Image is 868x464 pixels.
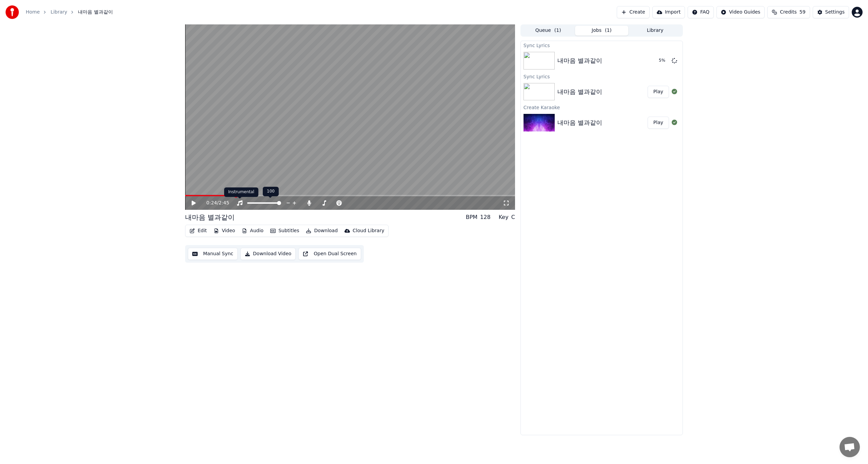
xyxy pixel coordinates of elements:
button: Jobs [575,26,629,36]
button: Library [628,26,682,36]
div: BPM [466,213,477,221]
div: Sync Lyrics [521,41,683,49]
span: 2:45 [219,200,229,206]
button: Edit [187,226,210,236]
div: / [206,200,223,206]
button: Credits59 [767,6,810,18]
span: 59 [800,9,806,16]
button: Open Dual Screen [298,248,361,260]
div: 100 [263,187,279,196]
button: Play [648,117,669,129]
div: Cloud Library [353,227,384,234]
button: Create [617,6,650,18]
button: Audio [239,226,266,236]
span: ( 1 ) [605,27,612,34]
div: Sync Lyrics [521,72,683,80]
div: 내마음 별과같이 [557,87,602,97]
span: 내마음 별과같이 [78,9,113,16]
button: Video Guides [716,6,765,18]
button: FAQ [688,6,714,18]
button: Subtitles [268,226,302,236]
button: Download [303,226,340,236]
div: Settings [825,9,845,16]
div: 내마음 별과같이 [185,213,235,222]
div: 내마음 별과같이 [557,56,602,65]
div: Create Karaoke [521,103,683,111]
a: Home [26,9,40,16]
img: youka [5,5,19,19]
button: Import [652,6,685,18]
div: 내마음 별과같이 [557,118,602,127]
button: Video [211,226,238,236]
a: 채팅 열기 [840,437,860,457]
button: Queue [521,26,575,36]
nav: breadcrumb [26,9,113,16]
span: ( 1 ) [554,27,561,34]
span: Credits [780,9,796,16]
div: C [511,213,515,221]
div: Instrumental [224,187,258,197]
a: Library [51,9,67,16]
div: Key [499,213,509,221]
button: Settings [813,6,849,18]
div: 5 % [659,58,669,63]
button: Manual Sync [188,248,238,260]
span: 0:24 [206,200,217,206]
button: Play [648,86,669,98]
button: Download Video [240,248,296,260]
div: 128 [480,213,491,221]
